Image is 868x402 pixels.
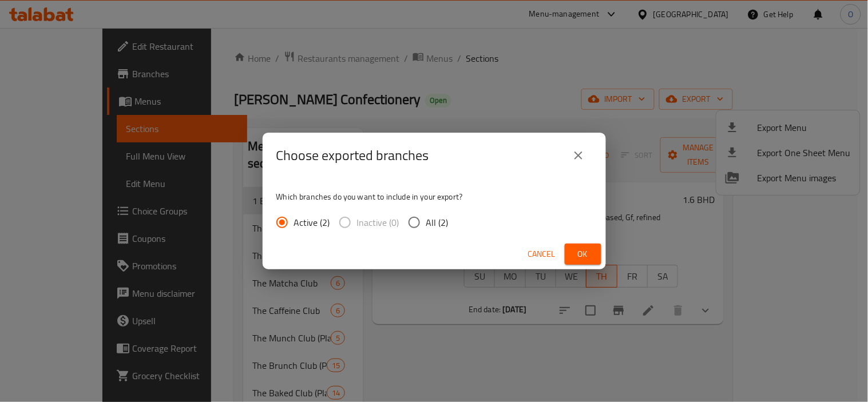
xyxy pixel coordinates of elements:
p: Which branches do you want to include in your export? [276,191,592,202]
span: Active (2) [294,216,330,229]
button: Cancel [524,244,560,265]
button: Ok [565,244,601,265]
span: All (2) [426,216,449,229]
span: Cancel [528,247,556,261]
h2: Choose exported branches [276,146,429,165]
button: close [565,142,592,169]
span: Ok [574,247,592,261]
span: Inactive (0) [357,216,399,229]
